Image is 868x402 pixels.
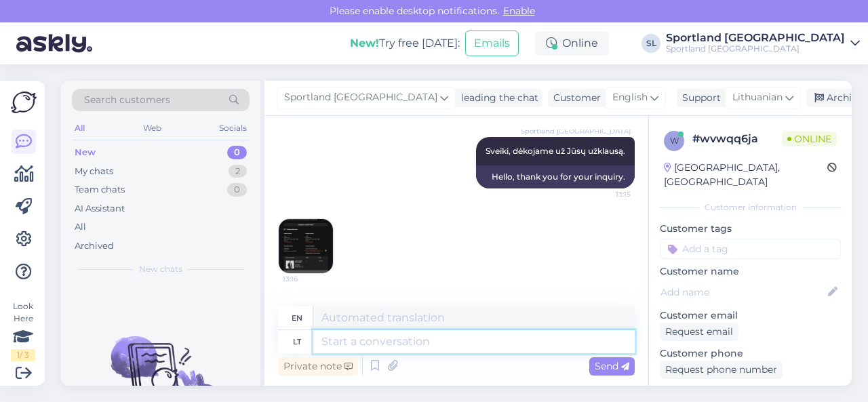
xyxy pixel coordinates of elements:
[284,90,437,105] span: Sportland [GEOGRAPHIC_DATA]
[521,293,631,303] span: Sportland [GEOGRAPHIC_DATA]
[75,183,125,197] div: Team chats
[666,33,845,43] div: Sportland [GEOGRAPHIC_DATA]
[75,146,96,159] div: New
[72,119,87,137] div: All
[456,91,538,105] div: leading the chat
[293,330,301,353] div: lt
[612,90,648,105] span: English
[660,308,841,323] p: Customer email
[84,93,170,107] span: Search customers
[486,146,625,156] span: Sveiki, dėkojame už Jūsų užklausą.
[292,306,302,329] div: en
[660,384,841,399] p: Visited pages
[75,165,113,178] div: My chats
[660,285,825,300] input: Add name
[666,33,860,54] a: Sportland [GEOGRAPHIC_DATA]Sportland [GEOGRAPHIC_DATA]
[75,202,125,216] div: AI Assistant
[465,31,519,56] button: Emails
[11,300,35,361] div: Look Here
[535,31,609,56] div: Online
[229,165,247,178] div: 2
[521,126,631,136] span: Sportland [GEOGRAPHIC_DATA]
[642,34,660,53] div: SL
[139,263,182,275] span: New chats
[279,219,333,273] img: Attachment
[677,91,721,105] div: Support
[350,37,379,49] b: New!
[75,239,114,253] div: Archived
[350,35,460,52] div: Try free [DATE]:
[692,131,782,147] div: # wvwqq6ja
[660,323,738,341] div: Request email
[660,346,841,361] p: Customer phone
[660,222,841,236] p: Customer tags
[580,189,631,199] span: 13:15
[283,274,334,284] span: 13:16
[782,132,837,146] span: Online
[732,90,783,105] span: Lithuanian
[140,119,164,137] div: Web
[660,264,841,279] p: Customer name
[476,165,635,188] div: Hello, thank you for your inquiry.
[670,136,679,146] span: w
[75,220,86,234] div: All
[660,239,841,259] input: Add a tag
[227,146,247,159] div: 0
[595,360,629,372] span: Send
[499,5,539,17] span: Enable
[666,43,845,54] div: Sportland [GEOGRAPHIC_DATA]
[660,361,783,379] div: Request phone number
[11,92,37,113] img: Askly Logo
[278,357,358,376] div: Private note
[227,183,247,197] div: 0
[660,201,841,214] div: Customer information
[548,91,601,105] div: Customer
[11,349,35,361] div: 1 / 3
[664,161,827,189] div: [GEOGRAPHIC_DATA], [GEOGRAPHIC_DATA]
[216,119,250,137] div: Socials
